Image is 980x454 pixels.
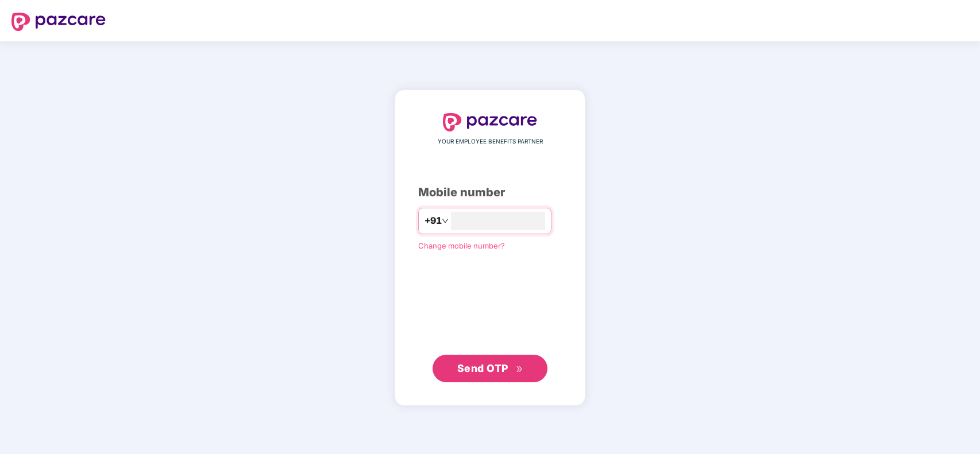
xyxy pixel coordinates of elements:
div: Mobile number [418,184,562,201]
span: YOUR EMPLOYEE BENEFITS PARTNER [438,137,543,146]
img: logo [443,113,537,131]
span: +91 [425,214,442,228]
span: down [442,218,449,224]
span: Send OTP [457,362,508,374]
button: Send OTPdouble-right [433,355,547,382]
a: Change mobile number? [418,241,505,250]
img: logo [11,13,106,31]
span: double-right [516,366,523,373]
